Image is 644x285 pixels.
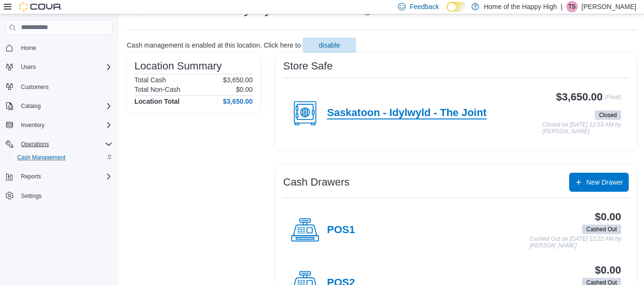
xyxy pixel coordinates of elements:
span: Home [17,42,112,54]
button: Home [2,41,116,55]
span: Feedback [409,2,439,11]
span: Cashed Out [582,225,621,234]
button: Inventory [17,119,48,131]
button: New Drawer [569,173,629,192]
h3: $3,650.00 [556,91,603,103]
p: Cashed Out on [DATE] 12:22 AM by [PERSON_NAME] [530,236,621,249]
span: Home [21,44,36,52]
button: Operations [2,138,116,151]
span: Settings [21,192,41,200]
span: Catalog [21,102,41,110]
span: Settings [17,190,112,202]
h3: $0.00 [595,211,621,223]
span: Cashed Out [586,225,617,234]
button: Catalog [17,100,44,112]
button: Inventory [2,118,116,132]
span: Users [21,63,36,71]
h3: Store Safe [283,60,333,72]
span: Customers [17,80,112,92]
span: Cash Management [17,154,65,161]
p: $3,650.00 [223,76,253,84]
p: Closed on [DATE] 12:53 AM by [PERSON_NAME] [542,122,621,135]
button: Users [17,61,40,73]
span: Inventory [17,119,112,131]
span: Customers [21,83,49,91]
span: Inventory [21,121,44,129]
h4: Location Total [134,98,180,105]
span: Reports [21,173,41,180]
span: Reports [17,171,112,182]
h4: $3,650.00 [223,98,253,105]
h6: Total Cash [134,76,166,84]
button: Catalog [2,99,116,113]
div: Teresa Sittler [566,1,578,12]
button: Customers [2,79,116,93]
span: Operations [17,138,112,150]
h4: POS1 [327,224,355,236]
button: Cash Management [10,151,116,164]
span: Closed [595,110,621,120]
h3: $0.00 [595,265,621,276]
h4: Saskatoon - Idylwyld - The Joint [327,107,487,119]
button: disable [303,38,356,53]
h3: Cash Drawers [283,177,349,188]
h6: Total Non-Cash [134,86,181,93]
a: Home [17,42,40,54]
button: Reports [2,170,116,183]
span: Catalog [17,100,112,112]
a: Settings [17,190,45,202]
p: [PERSON_NAME] [582,1,636,12]
button: Users [2,60,116,74]
span: Operations [21,140,49,148]
p: | [561,1,562,12]
p: Cash management is enabled at this location. Click here to [127,41,301,49]
nav: Complex example [6,37,112,227]
span: Users [17,61,112,73]
a: Cash Management [13,152,69,163]
span: New Drawer [586,177,623,187]
span: disable [319,40,340,50]
img: Cova [19,2,62,11]
button: Operations [17,138,53,150]
p: (Float) [604,91,621,108]
span: Closed [599,111,617,119]
p: Home of the Happy High [484,1,557,12]
button: Settings [2,189,116,203]
a: Customers [17,81,52,93]
input: Dark Mode [447,2,467,12]
p: $0.00 [236,86,253,93]
h3: Location Summary [134,60,222,72]
span: TS [568,1,575,12]
button: Reports [17,171,45,182]
span: Cash Management [13,152,112,163]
